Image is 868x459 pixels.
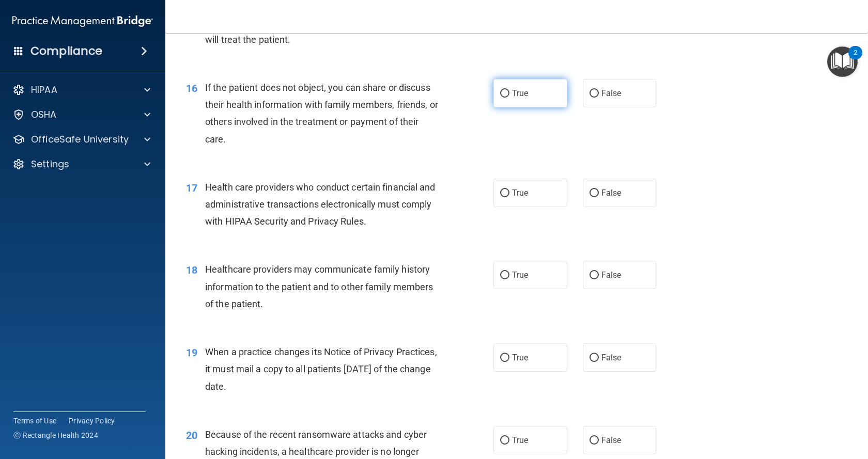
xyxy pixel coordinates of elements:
button: Open Resource Center, 2 new notifications [827,46,858,77]
span: 17 [186,182,197,194]
span: False [601,188,622,198]
div: 2 [854,53,857,66]
input: True [500,437,509,445]
span: Healthcare providers may communicate family history information to the patient and to other famil... [205,264,433,309]
p: OfficeSafe University [31,133,129,146]
input: False [590,189,599,197]
span: When a practice changes its Notice of Privacy Practices, it must mail a copy to all patients [DAT... [205,346,437,391]
input: False [590,272,599,279]
input: True [500,272,509,279]
span: 20 [186,429,197,441]
span: 19 [186,346,197,359]
input: False [590,354,599,362]
span: False [601,353,622,362]
span: True [512,353,528,362]
span: True [512,188,528,198]
p: Settings [31,158,69,170]
span: Health care providers who conduct certain financial and administrative transactions electronicall... [205,182,436,227]
span: False [601,88,622,98]
a: OfficeSafe University [12,133,150,146]
input: False [590,90,599,98]
a: OSHA [12,108,150,121]
span: False [601,435,622,445]
a: Terms of Use [13,416,56,426]
p: OSHA [31,108,57,121]
img: PMB logo [12,11,153,31]
span: False [601,270,622,280]
a: HIPAA [12,84,150,96]
p: HIPAA [31,84,57,96]
input: True [500,189,509,197]
input: True [500,90,509,98]
input: False [590,437,599,445]
span: Ⓒ Rectangle Health 2024 [13,430,98,440]
span: 16 [186,82,197,94]
a: Privacy Policy [69,416,115,426]
input: True [500,354,509,362]
h4: Compliance [30,44,102,58]
iframe: Drift Widget Chat Controller [689,386,856,427]
span: True [512,435,528,445]
a: Settings [12,158,150,170]
span: If the patient does not object, you can share or discuss their health information with family mem... [205,82,438,145]
span: True [512,88,528,98]
span: True [512,270,528,280]
span: 18 [186,264,197,276]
